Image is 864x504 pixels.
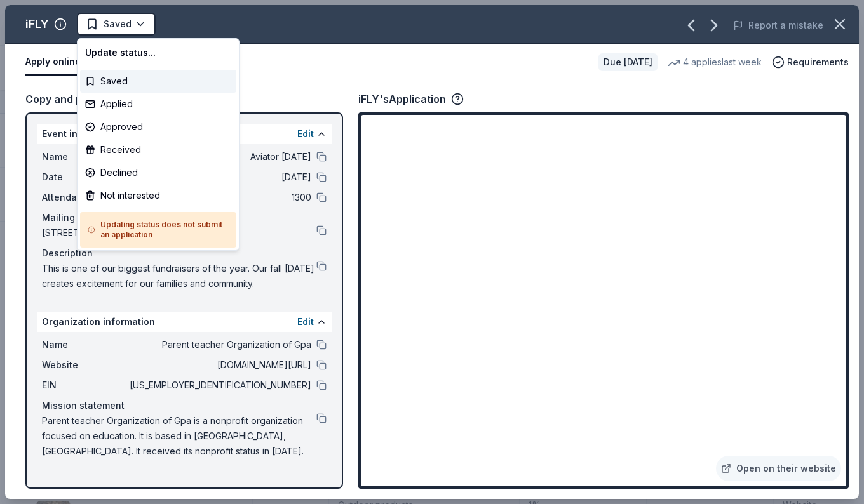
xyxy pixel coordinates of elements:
div: Approved [80,116,236,138]
div: Declined [80,161,236,184]
div: Not interested [80,184,236,207]
h5: Updating status does not submit an application [88,220,229,240]
div: Applied [80,93,236,116]
div: Saved [80,70,236,93]
div: Received [80,138,236,161]
div: Update status... [80,41,236,64]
